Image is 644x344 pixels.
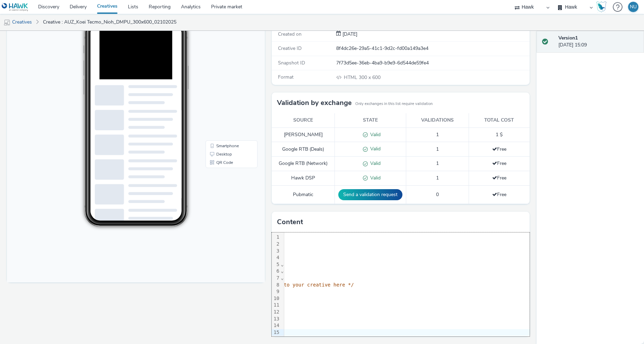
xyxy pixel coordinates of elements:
[103,234,549,241] div: <style>
[278,31,302,37] span: Created on
[368,175,381,181] span: Valid
[103,309,549,316] div: : ,
[436,191,439,198] span: 0
[272,254,280,261] div: 4
[272,336,280,343] div: 16
[103,288,549,295] div: : ,
[436,131,439,138] span: 1
[272,142,335,157] td: Google RTB (Deals)
[103,275,549,282] div: : {
[278,74,294,80] span: Format
[103,268,549,275] div: : {
[272,295,280,302] div: 10
[335,113,406,127] th: State
[277,217,303,227] h3: Content
[436,175,439,181] span: 1
[344,74,359,81] span: HTML
[103,329,549,336] div: : ,
[496,131,503,138] span: 1 $
[209,145,232,150] span: Smartphone
[272,234,280,241] div: 1
[355,101,433,107] small: Only exchanges in this list require validation
[277,98,352,108] h3: Validation by exchange
[103,248,549,255] div: <
[272,268,280,275] div: 6
[558,35,578,41] strong: Version 1
[469,113,530,127] th: Total cost
[272,113,335,127] th: Source
[200,152,249,160] li: Desktop
[209,154,225,158] span: Desktop
[492,175,506,181] span: Free
[436,146,439,152] span: 1
[272,171,335,186] td: Hawk DSP
[341,31,357,38] div: Creation 02 October 2025, 15:09
[3,19,10,26] img: mobile
[272,275,280,282] div: 7
[103,316,549,323] div: },
[272,322,280,329] div: 14
[272,282,280,289] div: 8
[272,241,280,248] div: 2
[91,27,98,30] span: 20:26
[341,31,357,37] span: [DATE]
[272,288,280,295] div: 9
[492,160,506,167] span: Free
[240,282,354,288] span: /* Add the URL to your creative here */
[272,185,335,204] td: Pubmatic
[103,241,549,248] div: #sound{ : ; : }
[209,162,226,166] span: QR Code
[596,1,609,12] a: Hawk Academy
[272,157,335,171] td: Google RTB (Network)
[280,268,284,274] span: Fold line
[406,113,469,127] th: Validations
[103,254,549,261] div: <script>
[272,261,280,268] div: 5
[558,35,638,49] div: [DATE] 15:09
[2,3,28,11] img: undefined Logo
[630,2,637,12] div: NU
[336,60,529,67] div: 7f73d5ee-36eb-4ba9-b9e9-6d544de59fe4
[280,262,284,267] span: Fold line
[280,275,284,281] span: Fold line
[436,160,439,167] span: 1
[368,160,381,167] span: Valid
[272,316,280,323] div: 13
[103,282,549,289] div: : ,
[103,261,549,268] div: window.creative = {
[336,45,529,52] div: 8f4dc26e-29a5-41c1-9d2c-fd00a149a3e4
[492,191,506,198] span: Free
[596,1,607,12] img: Hawk Academy
[368,131,381,138] span: Valid
[343,74,381,81] span: 300 x 600
[272,127,335,142] td: [PERSON_NAME]
[368,145,381,152] span: Valid
[492,146,506,152] span: Free
[103,295,549,302] div: : ,
[278,45,302,52] span: Creative ID
[200,143,249,152] li: Smartphone
[272,329,280,336] div: 15
[338,189,402,200] button: Send a validation request
[40,14,180,30] a: Creative : AUZ_Koei Tecmo_Nioh_DMPU_300x600_02102025
[200,160,249,168] li: QR Code
[278,60,305,66] span: Snapshot ID
[272,248,280,255] div: 3
[272,309,280,316] div: 12
[272,302,280,309] div: 11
